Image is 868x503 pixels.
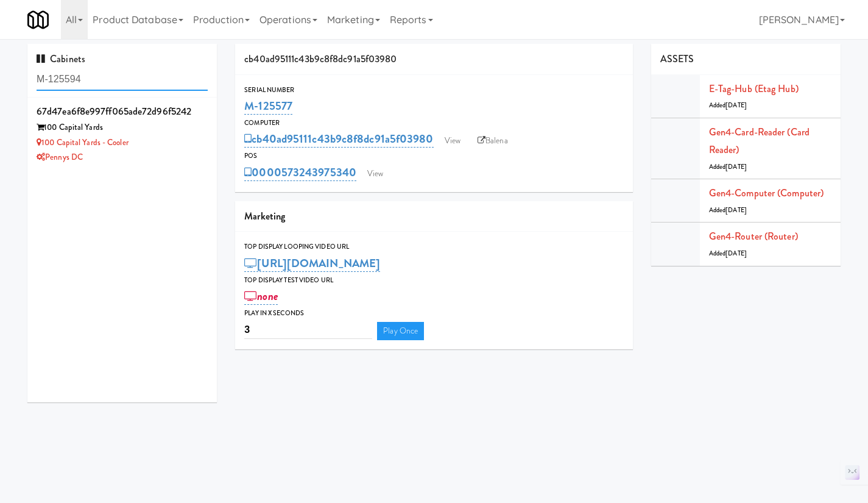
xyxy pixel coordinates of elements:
a: 100 Capital Yards - Cooler [37,137,129,148]
li: 67d47ea6f8e997ff065ade72d96f5242100 Capital Yards 100 Capital Yards - CoolerPennys DC [27,98,217,170]
div: Top Display Looping Video Url [244,241,624,253]
span: [DATE] [725,205,747,215]
a: cb40ad95111c43b9c8f8dc91a5f03980 [244,130,433,148]
div: POS [244,150,624,162]
span: [DATE] [725,101,747,110]
span: Added [709,205,747,215]
img: Micromart [27,9,49,30]
input: Search cabinets [37,68,208,91]
a: E-tag-hub (Etag Hub) [709,82,799,96]
span: Cabinets [37,52,85,66]
span: [DATE] [725,249,747,258]
div: Top Display Test Video Url [244,274,624,287]
a: View [361,165,389,183]
a: Gen4-computer (Computer) [709,186,824,200]
a: 0000573243975340 [244,164,356,181]
div: cb40ad95111c43b9c8f8dc91a5f03980 [235,44,633,75]
a: Balena [471,132,514,150]
span: Added [709,101,747,110]
span: [DATE] [725,162,747,171]
span: Added [709,249,747,258]
a: Gen4-router (Router) [709,229,798,243]
span: Marketing [244,209,285,223]
a: Pennys DC [37,151,83,163]
span: Added [709,162,747,171]
a: none [244,288,278,305]
a: View [439,132,467,150]
div: 67d47ea6f8e997ff065ade72d96f5242 [37,102,208,121]
a: Gen4-card-reader (Card Reader) [709,125,810,157]
a: Play Once [377,322,424,340]
div: Computer [244,117,624,129]
a: [URL][DOMAIN_NAME] [244,255,380,272]
div: 100 Capital Yards [37,120,208,135]
div: Serial Number [244,84,624,96]
a: M-125577 [244,98,292,115]
div: Play in X seconds [244,307,624,319]
span: ASSETS [660,52,694,66]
